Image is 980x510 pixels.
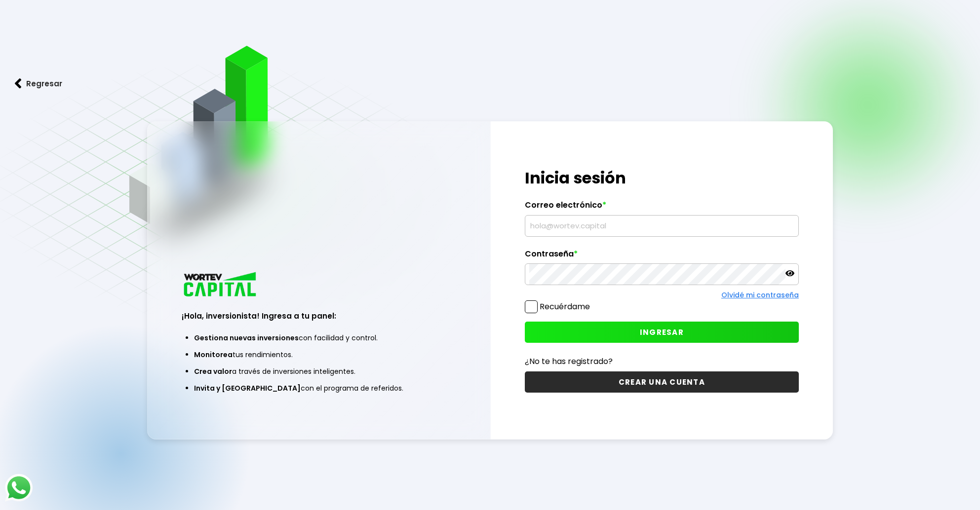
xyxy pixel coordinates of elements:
span: INGRESAR [640,327,684,337]
span: Gestiona nuevas inversiones [194,333,299,343]
h1: Inicia sesión [525,166,799,190]
input: hola@wortev.capital [529,216,794,236]
a: Olvidé mi contraseña [721,290,799,300]
button: INGRESAR [525,322,799,343]
p: ¿No te has registrado? [525,355,799,367]
label: Recuérdame [540,301,590,312]
a: ¿No te has registrado?CREAR UNA CUENTA [525,355,799,393]
span: Invita y [GEOGRAPHIC_DATA] [194,383,301,393]
li: con el programa de referidos. [194,380,443,397]
li: con facilidad y control. [194,329,443,346]
button: CREAR UNA CUENTA [525,371,799,393]
img: flecha izquierda [15,78,22,89]
li: a través de inversiones inteligentes. [194,363,443,380]
label: Contraseña [525,249,799,264]
img: logo_wortev_capital [182,271,260,300]
img: logos_whatsapp-icon.242b2217.svg [5,474,33,502]
label: Correo electrónico [525,200,799,215]
span: Monitorea [194,350,233,360]
h3: ¡Hola, inversionista! Ingresa a tu panel: [182,310,456,322]
span: Crea valor [194,366,232,376]
li: tus rendimientos. [194,346,443,363]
